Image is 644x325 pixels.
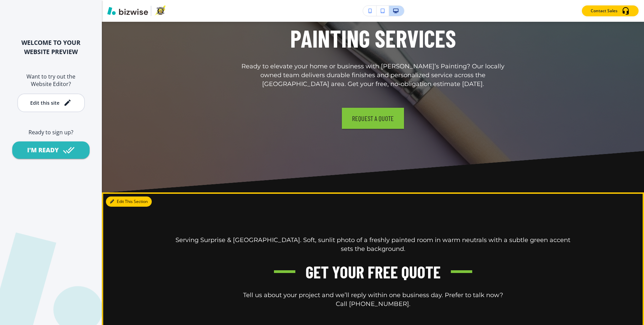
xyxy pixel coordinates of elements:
p: Ready to elevate your home or business with [PERSON_NAME]’s Painting? Our locally owned team deli... [241,62,505,89]
div: Edit this site [30,100,59,105]
p: Tell us about your project and we’ll reply within one business day. Prefer to talk now? Call [PHO... [241,291,505,309]
a: Request a Quote [342,108,404,129]
h2: WELCOME TO YOUR WEBSITE PREVIEW [11,38,91,56]
img: Your Logo [154,5,167,16]
div: I'M READY [27,146,59,154]
button: Edit This Section [106,196,152,207]
h6: Ready to sign up? [11,129,91,136]
h3: Get Your Free Quote [306,260,441,283]
button: Contact Sales [582,5,639,16]
button: I'M READY [12,141,90,159]
img: Bizwise Logo [107,7,148,15]
p: Contact Sales [591,8,618,14]
p: Serving Surprise & [GEOGRAPHIC_DATA]. Soft, sunlit photo of a freshly painted room in warm neutra... [175,236,571,254]
h6: Want to try out the Website Editor? [11,73,91,88]
button: Edit this site [17,93,85,112]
